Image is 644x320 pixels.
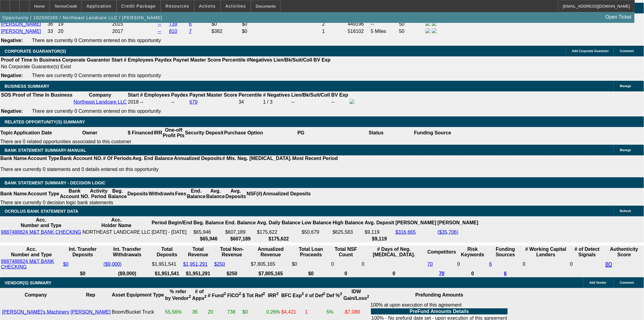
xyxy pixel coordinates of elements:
[155,57,172,62] b: Paydex
[292,271,331,277] th: $0
[605,246,643,258] th: Authenticity Score
[103,271,151,277] th: ($9,000)
[523,261,526,267] span: 0
[124,57,154,62] b: # Employees
[13,127,52,139] th: Application Date
[1,92,12,98] th: SOS
[247,57,273,62] b: #Negatives
[183,261,208,267] a: $1,951,291
[175,188,187,200] th: Fees
[5,209,78,214] span: OCROLUS BANK STATEMENT DATA
[331,246,361,258] th: Sum of the Total NSF Count and Total Overdraft Fee Count from Ocrolus
[457,258,488,270] td: 0
[489,261,492,267] a: 6
[414,127,452,139] th: Funding Source
[205,294,207,299] sup: 2
[128,92,139,98] b: Start
[301,229,332,235] td: $50,679
[1,73,23,78] b: Negative:
[112,292,164,297] b: Asset Equipment Type
[5,180,106,185] span: Bank Statement Summary - Decision Logic
[332,229,364,235] td: $625,583
[291,92,330,98] b: Lien/Bk/Suit/Coll
[71,309,111,315] a: [PERSON_NAME]
[27,188,60,200] th: Account Type
[2,15,162,20] span: Opportunity / 102500265 / Northeast Landcare LLC / [PERSON_NAME]
[620,49,634,53] span: Comment
[171,99,188,105] td: --
[173,155,222,162] th: Annualized Deposits
[60,188,90,200] th: Bank Account NO.
[74,99,127,105] a: Northeast Landcare LLC
[132,155,174,162] th: Avg. End Balance
[225,188,247,200] th: Avg. Deposits
[432,21,437,26] img: linkedin-icon.png
[263,127,338,139] th: PG
[214,246,250,258] th: Total Non-Revenue
[504,271,507,276] a: 6
[165,289,191,301] b: % refer by Vendor
[224,127,263,139] th: Purchase Option
[322,21,347,27] td: 2
[1,108,23,114] b: Negative:
[0,167,338,172] p: There are currently 0 statements and 0 details entered on this opportunity
[257,236,301,242] th: $175,622
[292,246,331,258] th: Total Loan Proceeds
[268,293,278,298] b: IRR
[27,155,60,162] th: Account Type
[158,29,161,34] a: --
[169,21,177,27] a: 739
[1,64,333,70] td: No Corporate Guarantor(s) Exist
[151,229,192,235] td: [DATE] - [DATE]
[189,29,192,34] a: 7
[226,4,246,9] span: Activities
[274,57,312,62] b: Lien/Bk/Suit/Coll
[62,57,110,62] b: Corporate Guarantor
[185,127,224,139] th: Security Deposit
[86,292,95,297] b: Rep
[331,99,348,105] td: --
[183,271,213,277] th: $1,951,291
[572,49,609,53] span: Add Corporate Guarantor
[395,217,437,229] th: [PERSON_NAME]
[1,246,62,258] th: Acc. Number and Type
[225,229,256,235] td: $607,189
[5,280,51,285] span: VENDOR(S) SUMMARY
[32,108,161,114] span: There are currently 0 Comments entered on this opportunity
[169,29,177,34] a: 810
[103,261,122,267] a: ($9,000)
[108,188,127,200] th: Beg. Balance
[427,246,457,258] th: Competitors
[399,21,425,27] td: 50
[282,293,304,298] b: BFC Exp
[112,29,123,34] span: 2017
[208,293,226,298] b: # Fund
[439,271,445,276] a: 70
[1,57,61,63] th: Proof of Time In Business
[425,28,430,33] img: facebook-icon.png
[425,21,430,26] img: facebook-icon.png
[152,271,182,277] th: $1,951,541
[5,119,85,124] span: RELATED OPPORTUNITY(S) SUMMARY
[605,261,612,268] a: 80
[364,236,394,242] th: $9,119
[620,209,631,213] span: Refresh
[396,229,416,235] a: $316,665
[103,155,132,162] th: # Of Periods
[242,28,321,35] td: $0
[242,293,265,298] b: $ Tot Ref
[331,92,348,98] b: BV Exp
[331,258,361,270] td: 0
[362,271,427,277] th: 0
[246,188,263,200] th: NSF(#)
[82,217,151,229] th: Acc. Holder Name
[111,57,122,62] b: Start
[227,293,241,298] b: FICO
[82,0,116,12] button: Application
[148,188,175,200] th: Withdrawls
[327,293,342,298] b: Def %
[206,188,225,200] th: Avg. Balance
[47,28,57,35] td: 33
[161,0,194,12] button: Resources
[362,258,427,270] td: 0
